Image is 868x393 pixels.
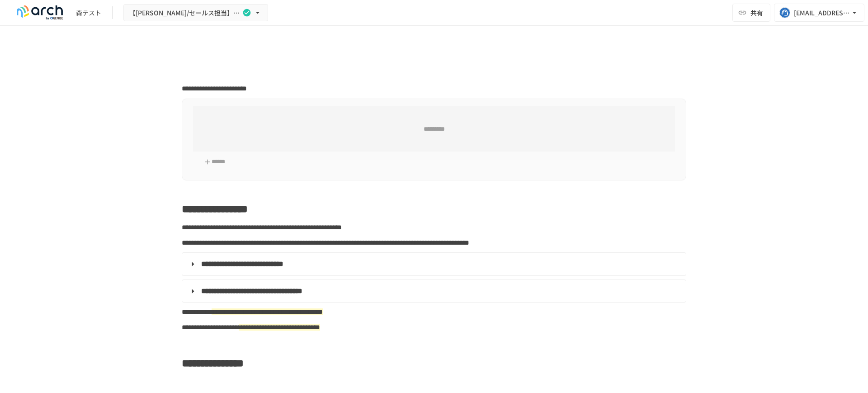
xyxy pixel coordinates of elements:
[750,8,763,18] span: 共有
[11,5,69,20] img: logo-default@2x-9cf2c760.svg
[129,7,241,19] span: 【[PERSON_NAME]/セールス担当】株式会社ロープレ様_初期設定サポート
[794,7,850,19] div: [EMAIL_ADDRESS][DOMAIN_NAME]
[774,4,864,22] button: [EMAIL_ADDRESS][DOMAIN_NAME]
[76,8,101,18] div: 森テスト
[123,4,268,22] button: 【[PERSON_NAME]/セールス担当】株式会社ロープレ様_初期設定サポート
[732,4,770,22] button: 共有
